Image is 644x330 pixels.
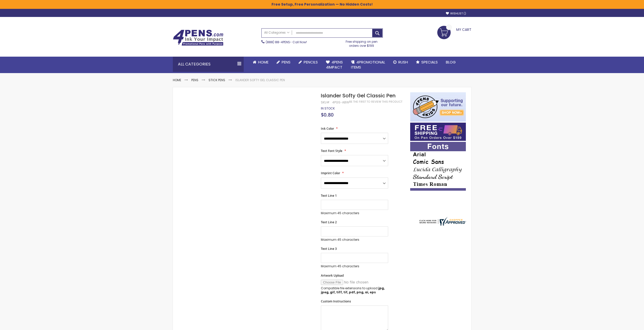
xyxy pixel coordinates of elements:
p: Maximum 45 characters [321,264,388,268]
div: Availability [321,106,335,111]
span: Imprint Color [321,171,340,175]
span: Ink Color [321,126,334,131]
span: $0.80 [321,111,334,118]
a: Wishlist [446,12,466,15]
img: font-personalization-examples [410,142,466,191]
p: Maximum 45 characters [321,211,388,215]
a: Rush [389,57,412,68]
div: Free shipping on pen orders over $199 [340,38,383,48]
p: Compatible file extensions to upload: [321,286,388,294]
span: Rush [398,59,408,65]
li: Islander Softy Gel Classic Pen [235,78,285,82]
img: 4pens.com widget logo [418,217,466,226]
span: All Categories [264,31,289,35]
span: Text Line 1 [321,193,337,198]
span: Specials [421,59,438,65]
a: Pencils [295,57,322,68]
span: Text Line 2 [321,220,337,224]
a: Blog [442,57,460,68]
a: All Categories [262,29,292,37]
a: Pens [273,57,295,68]
a: Stick Pens [209,78,225,82]
span: Pens [282,59,290,65]
a: Home [173,78,181,82]
div: All Categories [173,57,244,72]
span: Pencils [304,59,318,65]
span: Blog [446,59,456,65]
a: 4PROMOTIONALITEMS [347,57,389,73]
span: 4PROMOTIONAL ITEMS [351,59,385,70]
p: Maximum 45 characters [321,238,388,242]
span: Artwork Upload [321,273,344,278]
span: Text Font Style [321,149,342,153]
img: 4Pens Custom Pens and Promotional Products [173,30,223,46]
a: Home [249,57,273,68]
strong: SKU [321,100,330,104]
span: - Call Now! [266,40,307,44]
span: Custom Instructions [321,299,351,303]
span: Home [258,59,268,65]
div: 4PGS-ABW [332,100,349,104]
a: (888) 88-4PENS [266,40,290,44]
img: Free shipping on orders over $199 [410,123,466,141]
a: Be the first to review this product [349,100,402,104]
a: Specials [412,57,442,68]
img: 4pens 4 kids [410,92,466,122]
strong: jpg, jpeg, gif, tiff, tif, pdf, png, ai, eps [321,286,385,294]
span: Text Line 3 [321,247,337,251]
a: 4pens.com certificate URL [418,222,466,227]
a: Pens [191,78,198,82]
a: 4Pens4impact [322,57,347,73]
span: Islander Softy Gel Classic Pen [321,92,396,99]
span: In stock [321,106,335,111]
span: 4Pens 4impact [326,59,343,70]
